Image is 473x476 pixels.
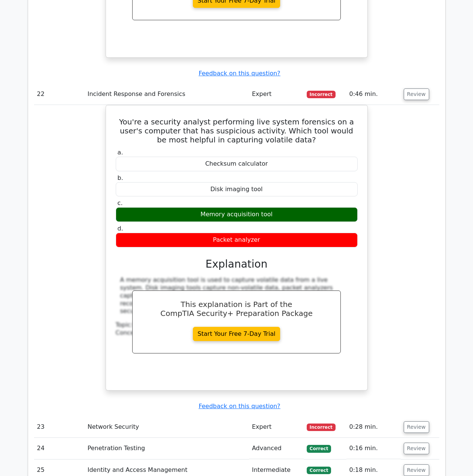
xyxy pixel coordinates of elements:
button: Review [404,88,429,100]
a: Start Your Free 7-Day Trial [193,327,281,341]
button: Review [404,421,429,433]
div: Disk imaging tool [116,182,358,197]
span: a. [118,149,123,156]
button: Review [404,443,429,454]
span: b. [118,174,123,181]
td: Expert [249,84,304,105]
td: Network Security [85,416,249,438]
div: Memory acquisition tool [116,207,358,222]
div: Concept: [116,329,358,337]
a: Feedback on this question? [198,70,280,77]
span: Correct [307,467,331,474]
h3: Explanation [120,258,353,271]
td: 0:28 min. [346,416,401,438]
td: Expert [249,416,304,438]
td: 24 [34,438,85,459]
td: 22 [34,84,85,105]
button: Review [404,464,429,476]
span: Incorrect [307,424,336,431]
td: Penetration Testing [85,438,249,459]
td: 23 [34,416,85,438]
span: c. [118,199,123,207]
td: Advanced [249,438,304,459]
td: 0:16 min. [346,438,401,459]
div: Checksum calculator [116,157,358,171]
div: A memory acquisition tool is used to capture volatile data from a live system. Disk imaging tools... [120,276,353,315]
span: Correct [307,445,331,452]
a: Feedback on this question? [198,403,280,410]
td: Incident Response and Forensics [85,84,249,105]
div: Packet analyzer [116,233,358,247]
div: Topic: [116,321,358,329]
span: d. [118,225,123,232]
td: 0:46 min. [346,84,401,105]
h5: You're a security analyst performing live system forensics on a user's computer that has suspicio... [115,117,358,144]
span: Incorrect [307,91,336,98]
